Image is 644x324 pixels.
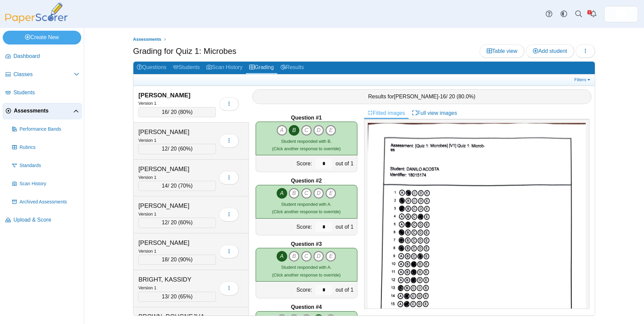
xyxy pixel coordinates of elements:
div: / 20 ( ) [138,292,216,302]
span: 13 [162,294,168,299]
span: [PERSON_NAME] [394,94,439,99]
small: Version 1 [138,212,156,217]
b: Question #4 [291,303,322,311]
small: Version 1 [138,249,156,254]
i: C [301,125,312,136]
small: (Click another response to override) [272,139,341,151]
div: [PERSON_NAME] [138,238,206,247]
span: 65% [180,294,191,299]
span: Student responded with A. [281,265,331,270]
a: PaperScorer [3,19,70,24]
span: Student responded with B. [281,139,332,144]
h1: Grading for Quiz 1: Microbes [133,45,236,57]
a: Assessments [131,35,163,44]
i: A [277,188,287,199]
i: D [313,125,324,136]
span: 12 [162,220,168,225]
span: Classes [13,71,74,78]
div: BRIGHT, KASSIDY [138,275,206,284]
a: Create New [3,31,81,44]
span: Archived Assessments [20,199,79,205]
b: Question #3 [291,240,322,248]
span: 16 [440,94,446,99]
a: Table view [480,44,524,58]
b: Question #2 [291,177,322,185]
div: out of 1 [334,282,357,298]
a: Scan History [203,62,246,74]
a: Archived Assessments [9,194,82,210]
span: Table view [487,48,517,54]
a: Performance Bands [9,121,82,137]
a: Alerts [586,7,601,22]
i: E [325,251,336,262]
i: D [313,251,324,262]
a: Dashboard [3,48,82,65]
div: / 20 ( ) [138,107,216,117]
div: Results for - / 20 ( ) [252,89,592,104]
div: [PERSON_NAME] [138,165,206,173]
i: E [325,125,336,136]
small: (Click another response to override) [272,202,341,214]
div: / 20 ( ) [138,255,216,265]
span: 80% [180,109,191,115]
b: Question #1 [291,114,322,122]
div: / 20 ( ) [138,218,216,228]
i: C [301,251,312,262]
a: Upload & Score [3,212,82,228]
a: Students [3,85,82,101]
a: ps.hreErqNOxSkiDGg1 [604,6,638,22]
a: Filters [573,76,593,83]
i: B [289,188,299,199]
a: Add student [526,44,574,58]
div: Score: [256,155,314,172]
div: Score: [256,219,314,235]
i: D [313,188,324,199]
a: Standards [9,158,82,174]
i: E [325,188,336,199]
span: Scan History [20,181,79,187]
i: B [289,125,299,136]
span: Dashboard [13,53,79,60]
div: BROWN, DOUGNEJUA [138,312,206,321]
div: / 20 ( ) [138,181,216,191]
a: Full view images [409,107,460,119]
span: 70% [180,183,191,189]
a: Fitted images [364,107,409,119]
span: Students [13,89,79,96]
img: ps.hreErqNOxSkiDGg1 [616,9,626,20]
small: (Click another response to override) [272,265,341,277]
a: Scan History [9,176,82,192]
i: A [277,251,287,262]
span: 90% [180,257,191,262]
span: Performance Bands [20,126,79,133]
a: Classes [3,67,82,83]
small: Version 1 [138,285,156,290]
small: Version 1 [138,175,156,180]
div: / 20 ( ) [138,144,216,154]
span: 60% [180,146,191,152]
div: [PERSON_NAME] [138,201,206,210]
a: Questions [133,62,170,74]
a: Rubrics [9,139,82,156]
span: 60% [180,220,191,225]
span: Standards [20,162,79,169]
i: A [277,125,287,136]
span: 14 [162,183,168,189]
small: Version 1 [138,101,156,106]
span: Assessments [133,37,161,42]
span: Add student [533,48,567,54]
span: Upload & Score [13,216,79,224]
span: Assessments [14,107,73,115]
i: B [289,251,299,262]
span: Rubrics [20,144,79,151]
i: C [301,188,312,199]
div: [PERSON_NAME] [138,91,206,100]
span: Student responded with A. [281,202,331,207]
div: out of 1 [334,219,357,235]
span: 16 [162,109,168,115]
a: Students [170,62,203,74]
a: Results [277,62,307,74]
a: Grading [246,62,277,74]
div: out of 1 [334,155,357,172]
span: 80.0% [458,94,474,99]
